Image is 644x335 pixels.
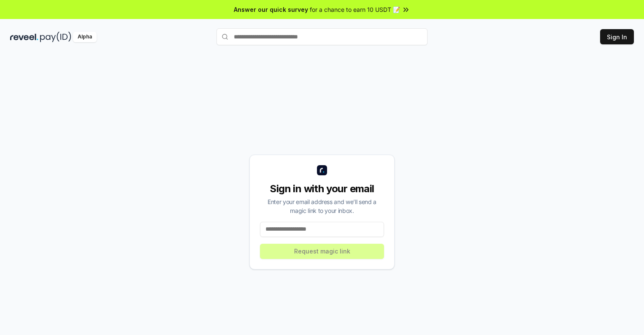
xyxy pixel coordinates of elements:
[600,29,634,44] button: Sign In
[260,182,384,196] div: Sign in with your email
[260,197,384,215] div: Enter your email address and we’ll send a magic link to your inbox.
[10,32,38,42] img: reveel_dark
[234,5,308,14] span: Answer our quick survey
[73,32,97,42] div: Alpha
[40,32,71,42] img: pay_id
[310,5,400,14] span: for a chance to earn 10 USDT 📝
[317,165,327,175] img: logo_small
